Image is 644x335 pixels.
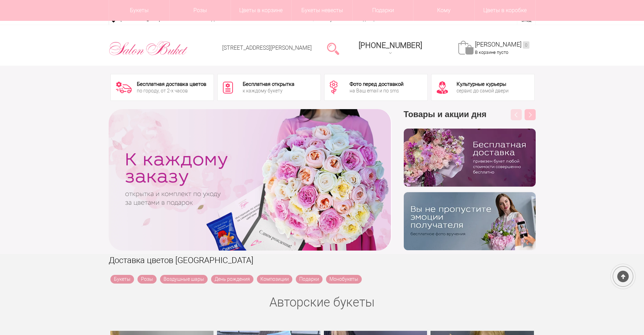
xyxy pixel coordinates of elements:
div: на Ваш email и по sms [350,88,403,93]
img: Цветы Нижний Новгород [109,39,188,57]
h1: Доставка цветов [GEOGRAPHIC_DATA] [109,254,536,267]
a: Букеты [110,275,134,284]
a: [STREET_ADDRESS][PERSON_NAME] [222,44,312,51]
div: Фото перед доставкой [350,82,403,87]
a: Монобукеты [326,275,362,284]
div: к каждому букету [243,88,294,93]
div: Бесплатная открытка [243,82,294,87]
div: Культурные курьеры [457,82,509,87]
a: Подарки [296,275,323,284]
a: Композиции [257,275,292,284]
button: Next [525,109,536,120]
a: [PERSON_NAME] [475,41,529,49]
div: сервис до самой двери [457,88,509,93]
a: Розы [137,275,157,284]
a: Воздушные шары [160,275,208,284]
div: Бесплатная доставка цветов [137,82,206,87]
span: В корзине пусто [475,50,508,55]
div: по городу, от 2-х часов [137,88,206,93]
a: [PHONE_NUMBER] [354,39,426,58]
h3: Товары и акции дня [404,109,536,129]
a: Авторские букеты [269,295,375,310]
img: v9wy31nijnvkfycrkduev4dhgt9psb7e.png.webp [404,192,536,250]
span: [PHONE_NUMBER] [359,41,422,50]
ins: 0 [523,41,529,49]
img: hpaj04joss48rwypv6hbykmvk1dj7zyr.png.webp [404,129,536,187]
a: День рождения [211,275,253,284]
